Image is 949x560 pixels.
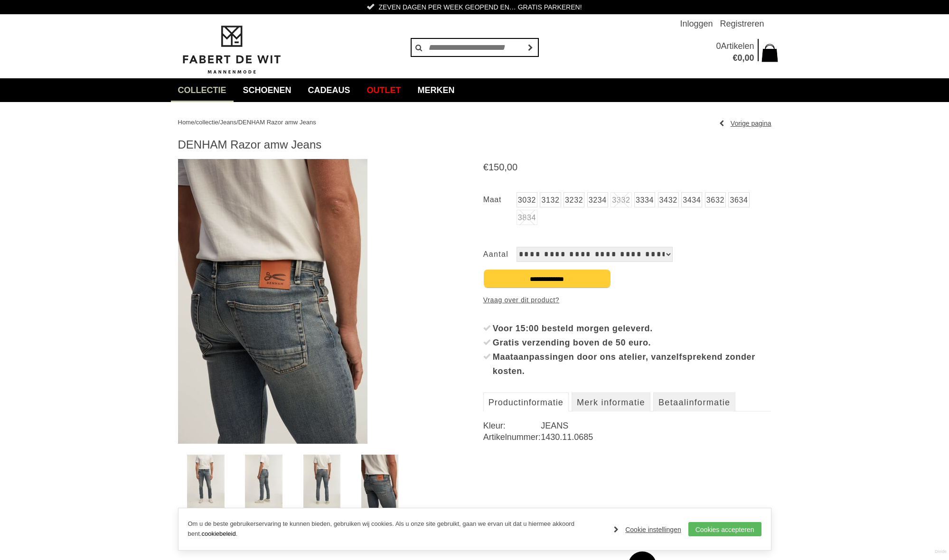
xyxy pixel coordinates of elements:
a: Cookie instellingen [614,523,681,537]
a: 3432 [658,192,679,207]
a: 3434 [681,192,702,207]
div: Voor 15:00 besteld morgen geleverd. [493,321,771,336]
span: € [733,53,737,63]
span: 150 [489,162,504,172]
dd: 1430.11.0685 [541,431,771,443]
img: denham-razor-amw-jeans [187,455,224,511]
ul: Maat [483,192,771,228]
a: Merk informatie [572,392,650,411]
a: Merken [411,78,462,102]
span: 0 [716,41,721,51]
span: / [194,119,196,126]
h1: DENHAM Razor amw Jeans [178,138,771,152]
img: denham-razor-amw-jeans [303,455,340,511]
span: , [742,53,744,63]
span: 00 [507,162,517,172]
a: Vorige pagina [719,116,771,131]
a: Productinformatie [483,392,569,411]
p: Om u de beste gebruikerservaring te kunnen bieden, gebruiken wij cookies. Als u onze site gebruik... [188,519,605,539]
a: 3234 [587,192,608,207]
a: cookiebeleid [201,530,235,537]
dd: JEANS [541,420,771,431]
span: , [504,162,507,172]
a: Home [178,119,195,126]
a: Registreren [720,14,764,33]
dt: Artikelnummer: [483,431,541,443]
span: € [483,162,489,172]
span: 00 [744,53,754,63]
a: Cadeaus [301,78,357,102]
a: 3334 [634,192,655,207]
img: denham-razor-amw-jeans [245,455,282,511]
a: Betaalinformatie [653,392,735,411]
a: 3132 [540,192,561,207]
span: / [236,119,238,126]
a: collectie [171,78,234,102]
img: denham-razor-amw-jeans [361,455,398,511]
a: Outlet [360,78,408,102]
a: 3232 [564,192,584,207]
a: Inloggen [680,14,713,33]
a: 3032 [517,192,537,207]
a: Schoenen [236,78,299,102]
img: DENHAM Razor amw Jeans [178,159,367,444]
a: DENHAM Razor amw Jeans [238,119,316,126]
a: 3632 [705,192,726,207]
dt: Kleur: [483,420,541,431]
a: Divide [935,546,947,558]
label: Aantal [483,247,517,262]
a: Vraag over dit product? [483,293,559,307]
li: Maataanpassingen door ons atelier, vanzelfsprekend zonder kosten. [483,350,771,378]
span: 0 [737,53,742,63]
a: collectie [196,119,218,126]
a: Jeans [220,119,236,126]
a: 3634 [728,192,749,207]
img: Fabert de Wit [178,24,285,75]
a: Cookies accepteren [688,522,761,536]
span: Artikelen [721,41,754,51]
span: / [218,119,220,126]
div: Gratis verzending boven de 50 euro. [493,336,771,350]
